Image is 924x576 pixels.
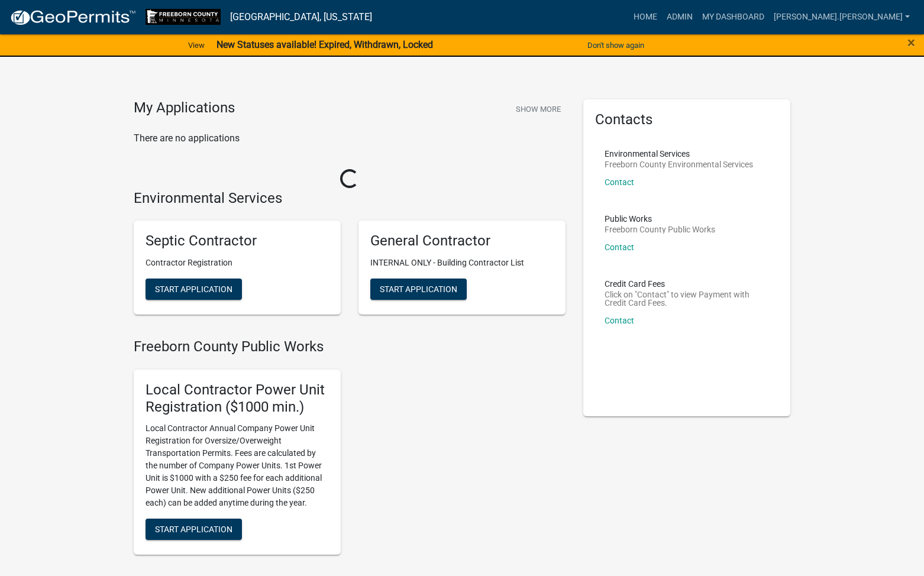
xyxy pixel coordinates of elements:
[605,160,753,169] p: Freeborn County Environmental Services
[134,131,566,145] p: There are no applications
[370,279,467,300] button: Start Application
[370,232,554,250] h5: General Contractor
[146,381,329,416] h5: Local Contractor Power Unit Registration ($1000 min.)
[605,177,634,187] a: Contact
[907,34,915,51] span: ×
[907,35,915,50] button: Close
[134,99,235,117] h4: My Applications
[662,6,697,28] a: Admin
[146,232,329,250] h5: Septic Contractor
[605,215,715,223] p: Public Works
[583,35,649,55] button: Don't show again
[134,190,566,207] h4: Environmental Services
[605,280,769,288] p: Credit Card Fees
[595,111,778,128] h5: Contacts
[155,284,232,294] span: Start Application
[769,6,915,28] a: [PERSON_NAME].[PERSON_NAME]
[605,290,769,307] p: Click on "Contact" to view Payment with Credit Card Fees.
[370,257,554,269] p: INTERNAL ONLY - Building Contractor List
[380,284,457,294] span: Start Application
[134,338,566,355] h4: Freeborn County Public Works
[605,150,753,158] p: Environmental Services
[155,525,232,534] span: Start Application
[697,6,769,28] a: My Dashboard
[217,39,433,50] strong: New Statuses available! Expired, Withdrawn, Locked
[605,225,715,234] p: Freeborn County Public Works
[146,9,221,25] img: Freeborn County, Minnesota
[146,519,242,540] button: Start Application
[629,6,662,28] a: Home
[146,279,242,300] button: Start Application
[230,7,372,27] a: [GEOGRAPHIC_DATA], [US_STATE]
[605,316,634,325] a: Contact
[183,35,209,55] a: View
[511,99,566,119] button: Show More
[605,242,634,252] a: Contact
[146,422,329,509] p: Local Contractor Annual Company Power Unit Registration for Oversize/Overweight Transportation Pe...
[146,257,329,269] p: Contractor Registration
